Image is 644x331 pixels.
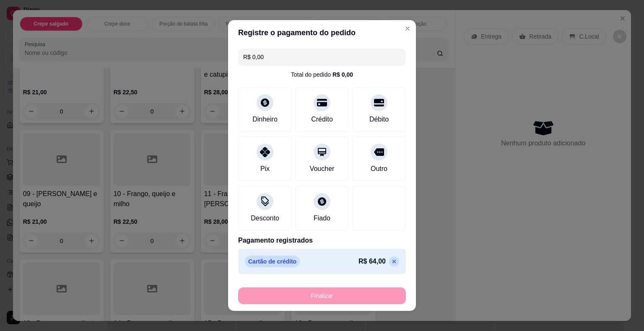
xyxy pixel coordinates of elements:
div: Total do pedido [291,70,353,79]
div: Outro [371,164,387,174]
p: Pagamento registrados [238,235,406,246]
button: Close [401,22,414,35]
input: Ex.: hambúrguer de cordeiro [243,49,401,65]
p: Cartão de crédito [245,256,300,267]
div: Desconto [251,213,279,223]
div: R$ 0,00 [332,70,353,79]
div: Fiado [314,213,330,223]
div: Débito [369,114,389,124]
header: Registre o pagamento do pedido [228,20,416,45]
div: Crédito [311,114,333,124]
div: Pix [260,164,270,174]
p: R$ 64,00 [358,256,386,266]
div: Voucher [310,164,335,174]
div: Dinheiro [252,114,278,124]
